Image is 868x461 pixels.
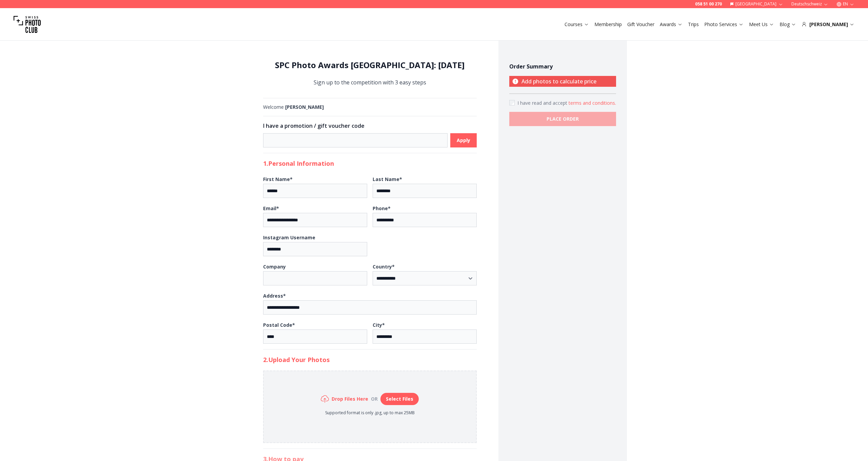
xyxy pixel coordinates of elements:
[373,213,477,227] input: Phone*
[509,76,616,87] p: Add photos to calculate price
[263,60,477,71] h1: SPC Photo Awards [GEOGRAPHIC_DATA]: [DATE]
[14,11,41,38] img: Swiss photo club
[562,20,592,29] button: Courses
[321,410,419,416] p: Supported format is only .jpg, up to max 25MB
[457,137,470,144] b: Apply
[263,242,367,256] input: Instagram Username
[702,20,746,29] button: Photo Services
[509,100,515,105] input: Accept terms
[263,159,477,168] h2: 1. Personal Information
[777,20,799,29] button: Blog
[509,112,616,126] button: PLACE ORDER
[263,355,477,364] h2: 2. Upload Your Photos
[509,62,616,71] h4: Order Summary
[263,293,286,299] b: Address *
[263,234,315,241] b: Instagram Username
[263,329,367,344] input: Postal Code*
[285,104,324,110] b: [PERSON_NAME]
[263,322,295,328] b: Postal Code *
[627,21,654,28] a: Gift Voucher
[802,21,854,28] div: [PERSON_NAME]
[263,60,477,87] div: Sign up to the competition with 3 easy steps
[565,21,589,28] a: Courses
[263,104,477,111] div: Welcome
[263,205,279,212] b: Email *
[332,396,368,402] h6: Drop Files Here
[660,21,683,28] a: Awards
[373,329,477,344] input: City*
[685,20,702,29] button: Trips
[263,122,477,130] h3: I have a promotion / gift voucher code
[450,133,477,147] button: Apply
[373,176,402,182] b: Last Name *
[263,271,367,285] input: Company
[380,393,419,405] button: Select Files
[263,213,367,227] input: Email*
[625,20,657,29] button: Gift Voucher
[373,271,477,285] select: Country*
[657,20,685,29] button: Awards
[373,263,395,270] b: Country *
[594,21,622,28] a: Membership
[780,21,796,28] a: Blog
[746,20,777,29] button: Meet Us
[569,100,616,106] button: Accept termsI have read and accept
[368,396,380,402] div: or
[373,184,477,198] input: Last Name*
[263,263,286,270] b: Company
[263,184,367,198] input: First Name*
[263,300,477,315] input: Address*
[373,322,385,328] b: City *
[517,100,569,106] span: I have read and accept
[704,21,744,28] a: Photo Services
[373,205,391,212] b: Phone *
[688,21,699,28] a: Trips
[749,21,774,28] a: Meet Us
[263,176,293,182] b: First Name *
[592,20,625,29] button: Membership
[547,116,579,122] b: PLACE ORDER
[695,1,722,7] a: 058 51 00 270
